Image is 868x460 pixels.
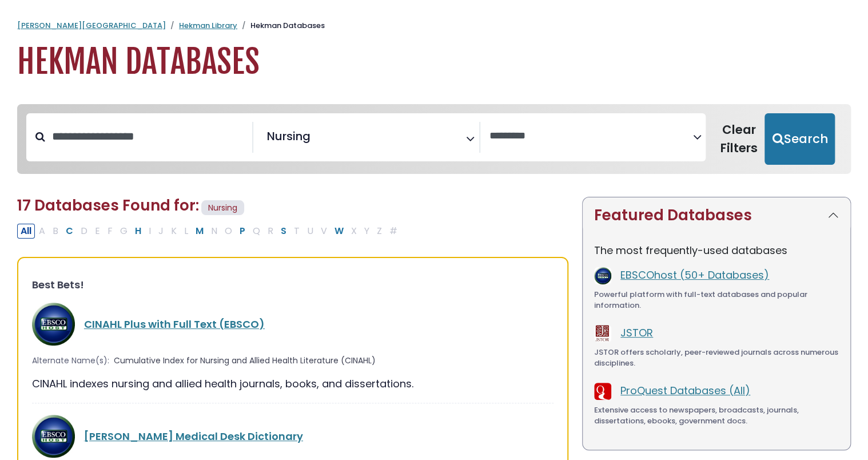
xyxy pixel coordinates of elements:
[17,223,402,237] div: Alpha-list to filter by first letter of database name
[17,104,851,174] nav: Search filters
[712,113,765,165] button: Clear Filters
[237,20,325,31] li: Hekman Databases
[17,20,166,31] a: [PERSON_NAME][GEOGRAPHIC_DATA]
[201,200,244,216] span: Nursing
[489,130,693,142] textarea: Search
[583,197,850,233] button: Featured Databases
[179,20,237,31] a: Hekman Library
[262,128,310,145] li: Nursing
[192,224,207,239] button: Filter Results M
[331,224,347,239] button: Filter Results W
[765,113,835,165] button: Submit for Search Results
[277,224,290,239] button: Filter Results S
[17,43,851,81] h1: Hekman Databases
[620,268,769,282] a: EBSCOhost (50+ Databases)
[17,195,199,216] span: 17 Databases Found for:
[620,383,750,398] a: ProQuest Databases (All)
[236,224,249,239] button: Filter Results P
[17,20,851,31] nav: breadcrumb
[62,224,77,239] button: Filter Results C
[594,347,839,369] div: JSTOR offers scholarly, peer-reviewed journals across numerous disciplines.
[45,127,252,146] input: Search database by title or keyword
[267,128,310,145] span: Nursing
[32,355,109,367] span: Alternate Name(s):
[84,317,265,331] a: CINAHL Plus with Full Text (EBSCO)
[313,134,321,146] textarea: Search
[594,289,839,311] div: Powerful platform with full-text databases and popular information.
[84,429,303,443] a: [PERSON_NAME] Medical Desk Dictionary
[32,279,554,291] h3: Best Bets!
[32,376,554,391] div: CINAHL indexes nursing and allied health journals, books, and dissertations.
[594,243,839,258] p: The most frequently-used databases
[17,224,35,239] button: All
[594,405,839,427] div: Extensive access to newspapers, broadcasts, journals, dissertations, ebooks, government docs.
[620,326,653,340] a: JSTOR
[132,224,145,239] button: Filter Results H
[114,355,376,367] span: Cumulative Index for Nursing and Allied Health Literature (CINAHL)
